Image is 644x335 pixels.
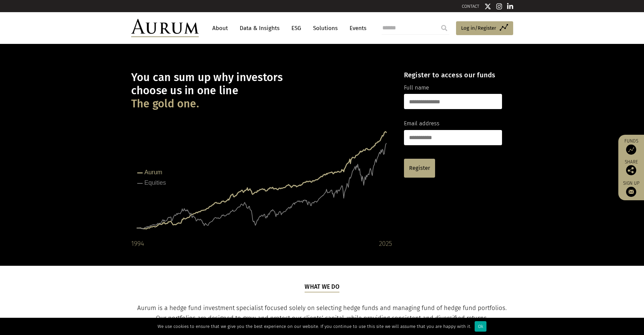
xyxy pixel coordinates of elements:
[131,71,392,110] h1: You can sum up why investors choose us in one line
[137,304,507,322] span: Aurum is a hedge fund investment specialist focused solely on selecting hedge funds and managing ...
[622,180,641,197] a: Sign up
[131,238,144,249] div: 1994
[496,3,502,10] img: Instagram icon
[144,169,162,176] tspan: Aurum
[622,138,641,155] a: Funds
[622,160,641,175] div: Share
[288,22,305,34] a: ESG
[626,145,636,155] img: Access Funds
[209,22,231,34] a: About
[404,83,429,92] label: Full name
[626,187,636,197] img: Sign up to our newsletter
[305,283,339,292] h5: What we do
[144,179,166,186] tspan: Equities
[462,4,479,9] a: CONTACT
[404,71,502,79] h4: Register to access our funds
[131,97,199,110] span: The gold one.
[484,3,491,10] img: Twitter icon
[507,3,513,10] img: Linkedin icon
[379,238,392,249] div: 2025
[404,159,435,178] a: Register
[346,22,366,34] a: Events
[461,24,496,32] span: Log in/Register
[404,119,439,128] label: Email address
[456,21,513,35] a: Log in/Register
[310,22,341,34] a: Solutions
[131,19,199,37] img: Aurum
[626,165,636,175] img: Share this post
[236,22,283,34] a: Data & Insights
[475,321,486,332] div: Ok
[437,21,451,35] input: Submit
